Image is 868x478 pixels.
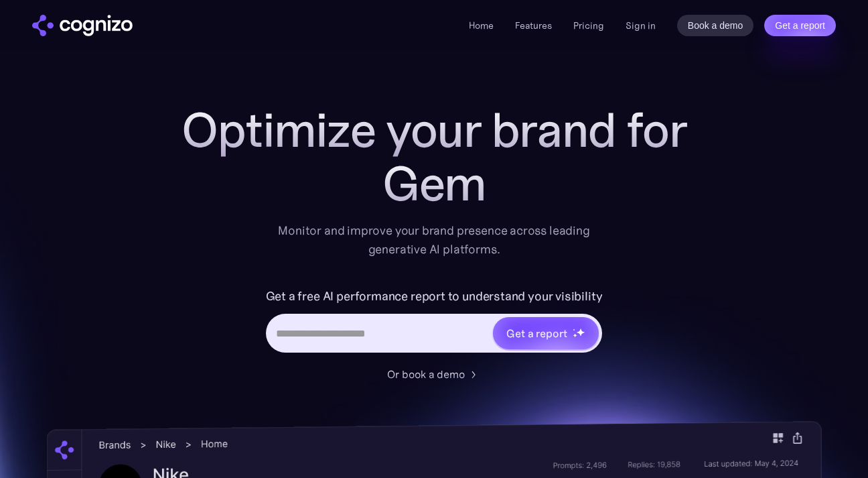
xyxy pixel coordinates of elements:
a: Home [469,19,494,32]
a: Sign in [626,17,656,34]
a: Features [515,19,552,32]
div: Monitor and improve your brand presence across leading generative AI platforms. [269,221,599,259]
a: Or book a demo [387,366,481,382]
a: Get a report [764,15,836,36]
a: home [32,15,133,36]
a: Get a reportstarstarstar [492,316,600,351]
h1: Optimize your brand for [166,103,702,157]
a: Pricing [573,19,604,32]
label: Get a free AI performance report to understand your visibility [266,286,603,307]
img: cognizo logo [32,15,133,36]
div: Get a report [506,325,567,341]
img: star [573,328,575,331]
img: star [573,333,577,338]
div: Or book a demo [387,366,465,382]
div: Gem [166,157,702,211]
img: star [576,328,585,337]
form: Hero URL Input Form [266,286,603,359]
a: Book a demo [677,15,754,36]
